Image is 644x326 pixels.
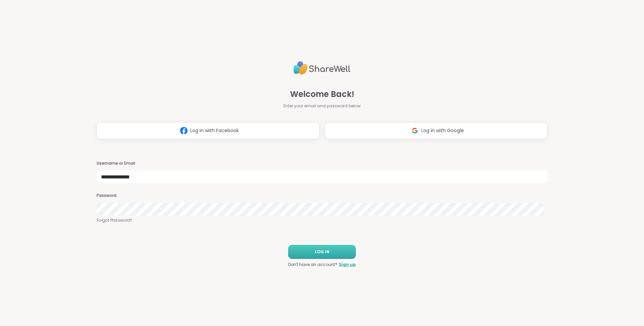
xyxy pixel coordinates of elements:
[288,245,356,259] button: LOG IN
[97,217,547,223] a: Forgot Password?
[97,161,547,166] h3: Username or Email
[421,127,464,134] span: Log in with Google
[283,103,361,109] span: Enter your email and password below
[288,262,337,268] span: Don't have an account?
[339,262,356,268] a: Sign up
[97,122,319,139] button: Log in with Facebook
[293,58,351,77] img: ShareWell Logo
[290,88,354,100] span: Welcome Back!
[177,124,190,137] img: ShareWell Logomark
[325,122,547,139] button: Log in with Google
[409,124,421,137] img: ShareWell Logomark
[97,193,547,199] h3: Password
[315,249,329,255] span: LOG IN
[190,127,239,134] span: Log in with Facebook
